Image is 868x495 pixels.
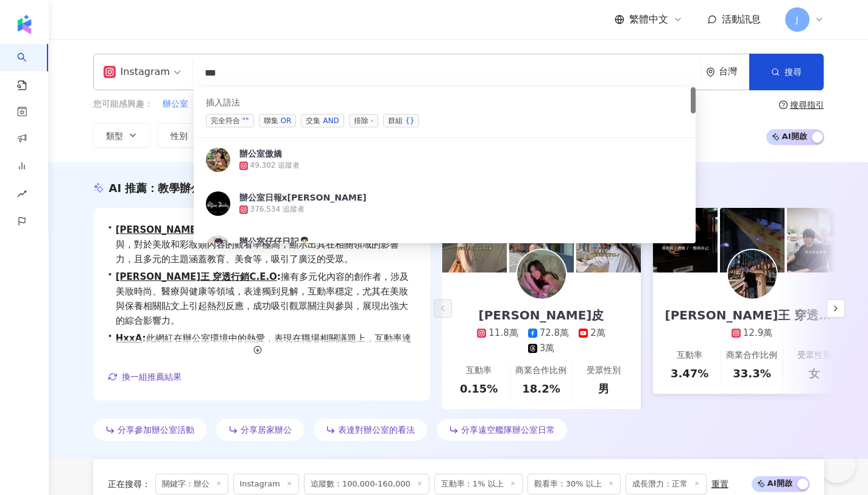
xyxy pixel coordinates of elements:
[733,366,771,381] div: 33.3%
[779,101,788,109] span: question-circle
[277,271,281,282] span: :
[587,365,621,377] div: 受眾性別
[434,474,523,494] span: 互動率：1% 以上
[371,115,373,127] div: -
[517,250,566,299] img: KOL Avatar
[706,68,715,77] span: environment
[790,100,824,110] div: 搜尋指引
[467,307,616,324] div: [PERSON_NAME]皮
[158,182,245,194] span: 教學辦公室的網紅
[728,250,777,299] img: KOL Avatar
[158,123,215,148] button: 性別
[116,271,277,282] a: [PERSON_NAME]王 穿透行銷C.E.O
[239,235,309,247] div: 辦公室仔仔日記🧑🏻‍🦱
[108,331,415,375] div: •
[629,13,668,26] span: 繁體中文
[442,272,641,409] a: [PERSON_NAME]皮11.8萬72.8萬2萬3萬互動率0.15%商業合作比例18.2%受眾性別男
[785,67,802,77] span: 搜尋
[281,115,292,127] div: OR
[93,98,153,110] span: 您可能感興趣：
[819,446,856,483] iframe: Help Scout Beacon - Open
[116,333,143,344] a: HxxA
[108,479,150,489] span: 正在搜尋 ：
[528,474,621,494] span: 觀看率：30% 以上
[466,365,492,377] div: 互動率
[108,223,415,266] div: •
[118,425,194,435] span: 分享參加辦公室活動
[206,148,230,172] img: KOL Avatar
[743,327,772,340] div: 12.9萬
[109,180,246,196] div: AI 推薦 ：
[206,114,254,127] span: 完全符合
[116,269,415,328] span: 擁有多元化內容的創作者，涉及美妝時尚、醫療與健康等領域，表達獨到見解，互動率穩定，尤其在美妝與保養相關貼文上引起熱烈反應，成功吸引觀眾關注與參與，展現出強大的綜合影響力。
[17,182,27,209] span: rise
[671,366,708,381] div: 3.47%
[598,381,609,396] div: 男
[349,114,378,127] span: 排除
[515,365,566,377] div: 商業合作比例
[522,381,560,396] div: 18.2%
[711,479,729,489] div: 重置
[460,381,498,396] div: 0.15%
[239,191,367,204] div: 辦公室日報x[PERSON_NAME]
[787,208,852,272] img: post-image
[540,342,555,355] div: 3萬
[206,191,230,216] img: KOL Avatar
[171,131,188,141] span: 性別
[540,327,569,340] div: 72.8萬
[405,115,414,127] div: {}
[653,272,852,394] a: [PERSON_NAME]王 穿透行銷C.E.O12.9萬互動率3.47%商業合作比例33.3%受眾性別女
[17,44,41,91] a: search
[241,425,292,435] span: 分享居家辦公
[338,425,415,435] span: 表達對辦公室的看法
[233,474,299,494] span: Instagram
[93,123,150,148] button: 類型
[122,372,182,382] span: 換一組推薦結果
[108,368,182,386] button: 換一組推薦結果
[797,349,831,361] div: 受眾性別
[108,269,415,328] div: •
[116,224,210,235] a: [PERSON_NAME]皮
[250,204,305,215] div: 376,534 追蹤者
[677,349,702,361] div: 互動率
[155,474,228,494] span: 關鍵字：辦公
[206,235,230,260] img: KOL Avatar
[143,333,146,344] span: :
[206,97,683,109] div: 插入語法
[796,13,798,26] span: J
[720,208,785,272] img: post-image
[259,114,297,127] span: 聯集
[489,327,518,340] div: 11.8萬
[323,115,339,127] div: AND
[809,366,820,381] div: 女
[719,66,749,77] div: 台灣
[116,223,415,266] span: 該網紅在分享辦公室日常及個人資訊方面積極參與，對於美妝和彩妝類內容的觀看率極高，顯示出其在相關領域的影響力，且多元的主題涵蓋教育、美食等，吸引了廣泛的受眾。
[726,349,777,361] div: 商業合作比例
[383,114,419,127] span: 群組
[301,114,344,127] span: 交集
[722,13,761,25] span: 活動訊息
[15,15,34,34] img: logo icon
[162,98,189,111] button: 辦公室
[242,115,249,127] div: ""
[106,131,123,141] span: 類型
[590,327,605,340] div: 2萬
[461,425,555,435] span: 分享遠空艦隊辦公室日常
[116,331,415,375] span: 此網紅在辦公室環境中的熱愛，表現在職場相關議題上，互動率達4%。此外，其在教育與學習及感情話題上的分享也引起不錯的關注，顯示其內容多樣性與受眾共鳴，適合針對職場與情感主題進行網紅行銷合作。
[239,148,282,160] div: 辦公室傲嬌
[163,98,188,110] span: 辦公室
[749,54,824,90] button: 搜尋
[304,474,429,494] span: 追蹤數：100,000-160,000
[250,160,300,171] div: 49,302 追蹤者
[626,474,707,494] span: 成長潛力：正常
[104,62,170,82] div: Instagram
[653,307,852,324] div: [PERSON_NAME]王 穿透行銷C.E.O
